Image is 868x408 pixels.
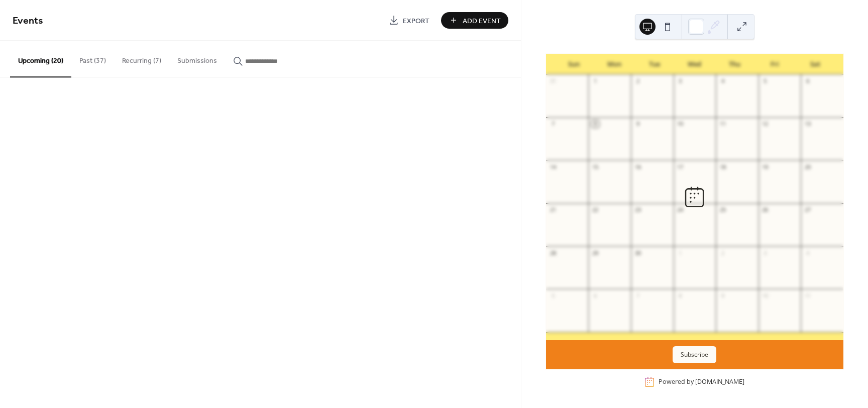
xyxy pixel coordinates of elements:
div: 31 [549,77,557,85]
div: 6 [591,292,599,299]
button: Upcoming (20) [10,41,71,77]
div: Sun [554,54,594,74]
button: Submissions [169,41,225,76]
div: 1 [677,249,684,257]
div: 12 [762,120,769,128]
div: 21 [549,206,557,214]
div: 7 [634,292,641,299]
div: 30 [634,249,641,257]
div: 18 [719,163,726,171]
div: 25 [719,206,726,214]
span: Add Event [463,16,501,26]
div: 15 [591,163,599,171]
div: Tue [634,54,675,74]
div: 22 [591,206,599,214]
div: 2 [634,77,641,85]
div: Fri [755,54,795,74]
div: 8 [591,120,599,128]
div: 3 [762,249,769,257]
div: 11 [719,120,726,128]
div: 9 [634,120,641,128]
span: Events [13,11,43,31]
div: 10 [677,120,684,128]
span: Export [403,16,429,26]
div: 4 [719,77,726,85]
div: 3 [677,77,684,85]
a: Export [381,12,437,29]
div: Sat [795,54,835,74]
div: 5 [762,77,769,85]
a: [DOMAIN_NAME] [695,378,744,386]
div: Powered by [659,378,744,386]
div: 17 [677,163,684,171]
div: 29 [591,249,599,257]
div: Wed [675,54,715,74]
div: 5 [549,292,557,299]
div: 7 [549,120,557,128]
div: 16 [634,163,641,171]
div: 13 [804,120,811,128]
button: Past (37) [71,41,114,76]
div: 19 [762,163,769,171]
button: Subscribe [673,346,716,363]
div: 26 [762,206,769,214]
div: 6 [804,77,811,85]
div: 2 [719,249,726,257]
div: 8 [677,292,684,299]
div: 14 [549,163,557,171]
div: 28 [549,249,557,257]
button: Recurring (7) [114,41,169,76]
div: 20 [804,163,811,171]
div: 27 [804,206,811,214]
div: Thu [715,54,755,74]
div: 4 [804,249,811,257]
div: Mon [594,54,634,74]
div: 1 [591,77,599,85]
div: 24 [677,206,684,214]
div: 10 [762,292,769,299]
div: 9 [719,292,726,299]
div: 23 [634,206,641,214]
button: Add Event [441,12,508,29]
div: 11 [804,292,811,299]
